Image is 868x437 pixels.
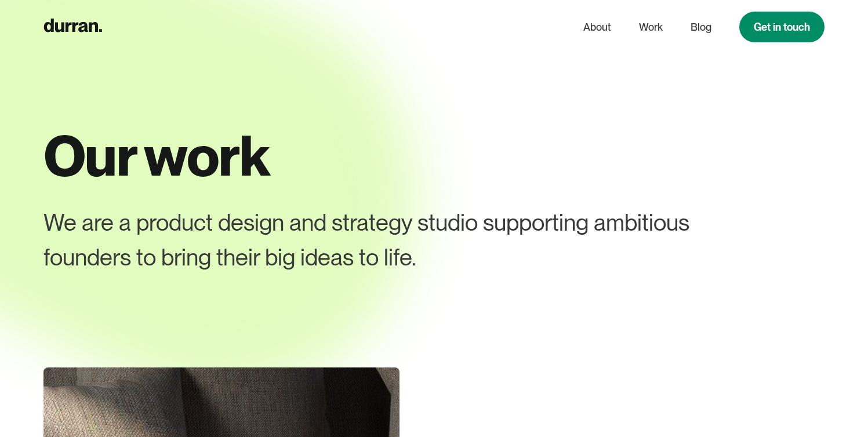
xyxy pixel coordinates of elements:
[739,12,825,42] a: Get in touch
[43,205,747,275] div: We are a product design and strategy studio supporting ambitious founders to bring their big idea...
[691,16,711,38] a: Blog
[639,16,663,38] a: Work
[43,16,102,38] a: home
[43,125,825,187] h1: Our work
[583,16,611,38] a: About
